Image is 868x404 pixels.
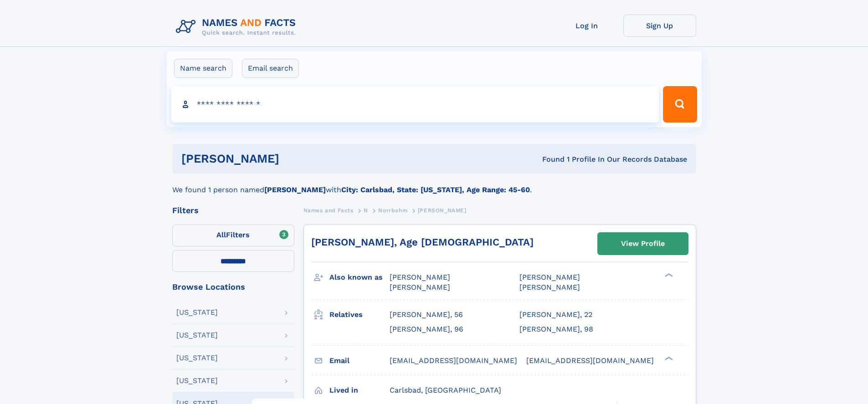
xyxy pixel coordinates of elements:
span: All [216,230,226,239]
label: Email search [242,59,299,78]
div: ❯ [663,355,673,361]
div: We found 1 person named with . [172,174,696,195]
div: ❯ [663,272,673,278]
a: N [364,205,368,216]
span: N [364,207,368,214]
span: [PERSON_NAME] [390,283,450,291]
span: [EMAIL_ADDRESS][DOMAIN_NAME] [390,356,517,365]
a: [PERSON_NAME], 56 [390,310,463,320]
div: Found 1 Profile In Our Records Database [411,154,687,164]
span: [PERSON_NAME] [418,207,467,214]
h3: Relatives [329,307,390,322]
b: City: Carlsbad, State: [US_STATE], Age Range: 45-60 [341,185,530,194]
img: Logo Names and Facts [172,15,303,39]
a: [PERSON_NAME], 98 [519,324,593,334]
span: [PERSON_NAME] [519,273,580,281]
div: Browse Locations [172,283,294,291]
h3: Lived in [329,383,390,398]
span: [PERSON_NAME] [390,273,450,281]
div: [US_STATE] [176,354,218,362]
span: Carlsbad, [GEOGRAPHIC_DATA] [390,386,501,394]
span: Norrbohm [378,207,407,214]
h3: Also known as [329,270,390,285]
a: [PERSON_NAME], 96 [390,324,463,334]
a: Names and Facts [303,205,354,216]
div: [US_STATE] [176,377,218,384]
div: [US_STATE] [176,309,218,316]
label: Name search [174,59,232,78]
div: [US_STATE] [176,332,218,339]
input: search input [171,86,659,123]
span: [EMAIL_ADDRESS][DOMAIN_NAME] [526,356,654,365]
a: Sign Up [623,15,696,37]
a: View Profile [598,233,688,255]
div: View Profile [621,233,665,254]
span: [PERSON_NAME] [519,283,580,291]
a: Norrbohm [378,205,407,216]
a: Log In [550,15,623,37]
button: Search Button [663,86,697,123]
b: [PERSON_NAME] [264,185,326,194]
div: Filters [172,206,294,215]
a: [PERSON_NAME], Age [DEMOGRAPHIC_DATA] [311,236,534,248]
h3: Email [329,353,390,368]
a: [PERSON_NAME], 22 [519,310,592,320]
label: Filters [172,225,294,246]
h1: [PERSON_NAME] [181,153,411,164]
